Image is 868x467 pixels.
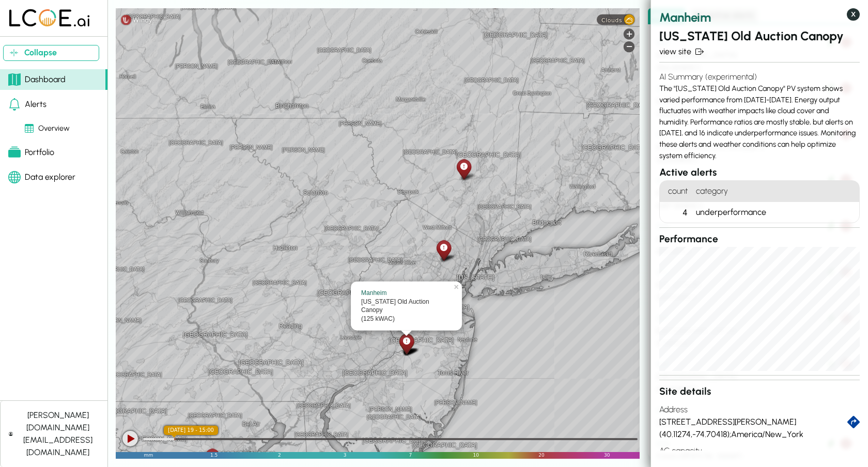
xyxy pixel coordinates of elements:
div: [STREET_ADDRESS][PERSON_NAME] [659,416,847,428]
div: ( 40.11274 , -74.70418 ); America/New_York [659,428,860,441]
div: New York Main Auction Building [455,158,473,181]
h3: Performance [659,232,860,247]
a: × [453,281,462,288]
div: New Jersey Old Auction Canopy [397,332,415,355]
span: Clouds [601,17,622,23]
div: Manheim [361,288,452,297]
button: X [847,8,860,21]
button: Collapse [3,45,99,61]
h3: Active alerts [659,165,860,180]
h4: AI Summary (experimental) [659,71,860,83]
div: Portfolio [8,146,54,159]
h4: AC capacity [659,441,860,457]
div: [US_STATE] Old Auction Canopy [361,297,452,315]
a: directions [847,416,860,428]
h4: Address [659,399,860,416]
a: view site [659,45,860,58]
div: Alerts [8,98,47,111]
div: Dashboard [8,73,66,86]
div: Zoom out [624,41,634,52]
div: [DATE] 19 - 15:00 [164,426,218,435]
div: NY Metro Skyline Recon Shop [435,239,453,262]
div: 4 [660,202,692,223]
div: The "[US_STATE] Old Auction Canopy" PV system shows varied performance from [DATE]-[DATE]. Energy... [659,67,860,165]
h2: Manheim [659,8,860,27]
div: Select site list category [648,8,860,24]
h4: category [692,181,859,202]
div: Overview [25,123,70,134]
div: local time [164,426,218,435]
h3: Site details [659,384,860,399]
div: [PERSON_NAME][DOMAIN_NAME][EMAIL_ADDRESS][DOMAIN_NAME] [17,409,99,459]
h4: count [660,181,692,202]
div: Zoom in [624,28,634,39]
div: Data explorer [8,171,75,183]
h2: [US_STATE] Old Auction Canopy [659,27,860,45]
button: All sites [648,8,686,23]
div: underperformance [692,202,859,223]
div: (125 kWAC) [361,315,452,323]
